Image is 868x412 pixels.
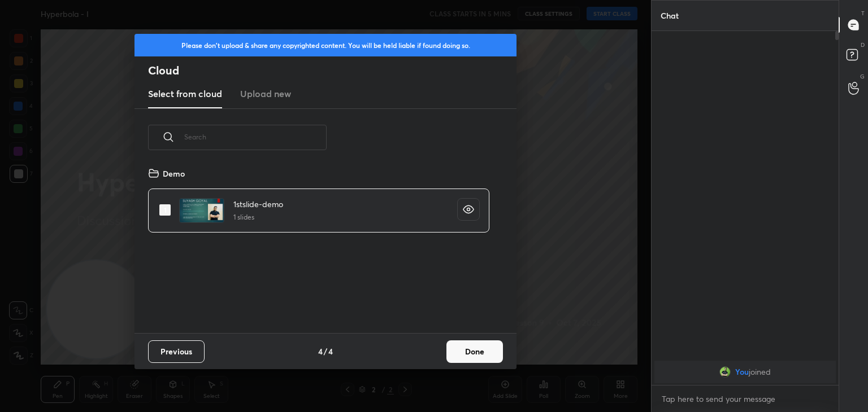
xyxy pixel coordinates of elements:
[749,367,771,376] span: joined
[735,367,749,376] span: You
[134,34,517,56] div: Please don't upload & share any copyrighted content. You will be held liable if found doing so.
[148,63,517,78] h2: Cloud
[184,113,327,161] input: Search
[446,340,503,363] button: Done
[652,1,688,30] p: Chat
[233,212,283,222] h5: 1 slides
[860,72,865,81] p: G
[233,198,283,210] h4: 1stslide-demo
[134,163,503,333] div: grid
[148,340,205,363] button: Previous
[328,345,333,357] h4: 4
[148,87,222,100] h3: Select from cloud
[318,345,323,357] h4: 4
[861,41,865,49] p: D
[719,366,731,378] img: a434298a68d44316b023bd070e79c2f5.jpg
[652,358,839,385] div: grid
[861,9,865,17] p: T
[163,168,185,179] h4: Demo
[179,198,224,223] img: 1708752691IVK7WM.pdf
[324,345,327,357] h4: /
